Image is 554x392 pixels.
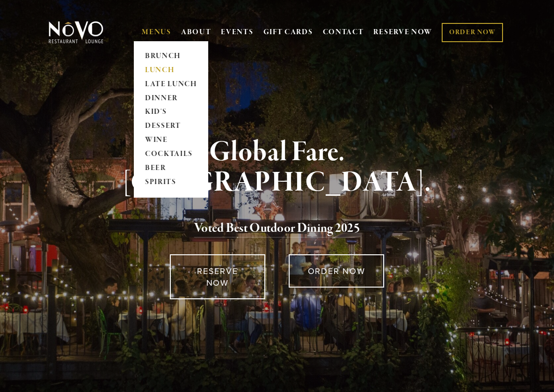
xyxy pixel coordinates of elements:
[263,23,313,41] a: GIFT CARDS
[47,21,105,44] img: Novo Restaurant &amp; Lounge
[142,162,200,176] a: BEER
[170,254,265,299] a: RESERVE NOW
[61,219,494,238] h2: 5
[221,28,253,37] a: EVENTS
[142,63,200,77] a: LUNCH
[142,105,200,119] a: KID'S
[142,148,200,162] a: COCKTAILS
[194,220,354,238] a: Voted Best Outdoor Dining 202
[142,119,200,133] a: DESSERT
[323,23,364,41] a: CONTACT
[373,23,432,41] a: RESERVE NOW
[442,23,503,42] a: ORDER NOW
[123,134,431,200] strong: Global Fare. [GEOGRAPHIC_DATA].
[289,254,384,288] a: ORDER NOW
[142,77,200,91] a: LATE LUNCH
[142,28,171,37] a: MENUS
[181,28,211,37] a: ABOUT
[142,176,200,190] a: SPIRITS
[142,133,200,148] a: WINE
[142,49,200,63] a: BRUNCH
[142,91,200,105] a: DINNER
